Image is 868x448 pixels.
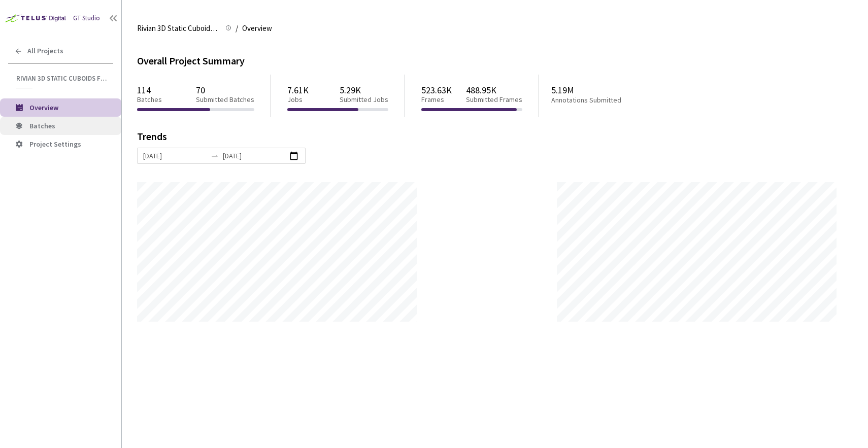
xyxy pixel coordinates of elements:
div: GT Studio [73,13,100,23]
div: Trends [137,131,839,148]
span: swap-right [211,152,219,160]
p: Frames [421,95,452,104]
p: 114 [137,85,162,95]
p: 7.61K [287,85,309,95]
span: Rivian 3D Static Cuboids fixed[2024-25] [16,74,107,83]
span: Project Settings [29,140,81,149]
p: Batches [137,95,162,104]
li: / [236,22,238,35]
span: to [211,152,219,160]
span: Rivian 3D Static Cuboids fixed[2024-25] [137,22,219,35]
p: 5.19M [551,85,661,95]
input: End date [223,150,286,161]
span: Overview [242,22,272,35]
p: 70 [196,85,254,95]
p: Submitted Jobs [340,95,388,104]
span: Batches [29,121,55,130]
div: Overall Project Summary [137,53,853,68]
span: Overview [29,103,58,112]
p: Submitted Batches [196,95,254,104]
input: Start date [143,150,207,161]
span: All Projects [27,47,63,55]
p: Annotations Submitted [551,96,661,105]
p: 488.95K [466,85,522,95]
p: 523.63K [421,85,452,95]
p: Jobs [287,95,309,104]
p: Submitted Frames [466,95,522,104]
p: 5.29K [340,85,388,95]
